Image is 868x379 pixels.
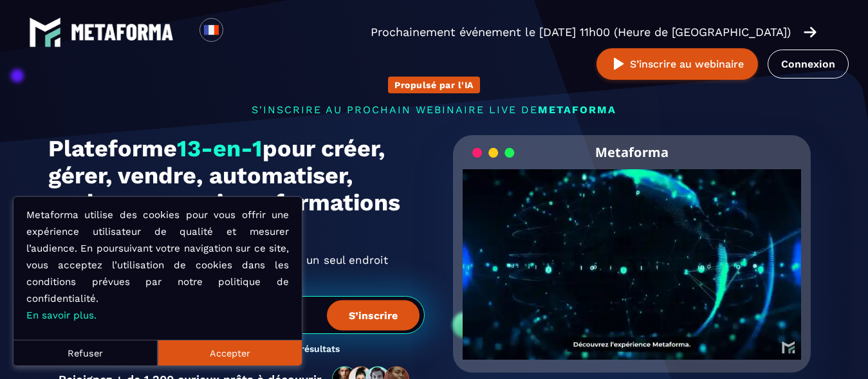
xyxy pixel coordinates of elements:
[223,18,255,46] div: Search for option
[177,135,263,162] span: 13-en-1
[29,16,61,48] img: logo
[768,50,849,79] a: Connexion
[596,48,758,80] button: S’inscrire au webinaire
[595,135,669,169] h2: Metaforma
[71,24,174,41] img: logo
[538,104,616,116] span: METAFORMA
[14,340,158,365] button: Refuser
[804,25,817,39] img: arrow-right
[611,56,627,72] img: play
[371,23,791,41] p: Prochainement événement le [DATE] 11h00 (Heure de [GEOGRAPHIC_DATA])
[463,169,802,338] video: Your browser does not support the video tag.
[234,24,244,40] input: Search for option
[26,310,97,321] a: En savoir plus.
[158,340,302,365] button: Accepter
[48,104,820,116] p: s'inscrire au prochain webinaire live de
[327,300,420,330] button: S’inscrire
[26,207,289,324] p: Metaforma utilise des cookies pour vous offrir une expérience utilisateur de qualité et mesurer l...
[48,135,425,243] h1: Plateforme pour créer, gérer, vendre, automatiser, scaler vos services, formations et coachings.
[472,147,515,159] img: loading
[203,22,219,38] img: fr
